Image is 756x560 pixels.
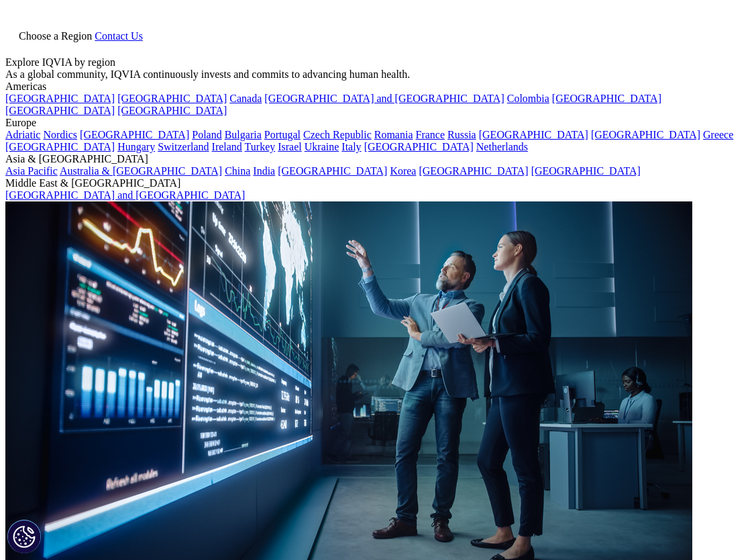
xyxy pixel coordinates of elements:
a: Russia [447,129,476,140]
a: [GEOGRAPHIC_DATA] and [GEOGRAPHIC_DATA] [264,93,504,104]
a: Adriatic [5,129,40,140]
a: [GEOGRAPHIC_DATA] and [GEOGRAPHIC_DATA] [5,189,245,201]
a: Australia & [GEOGRAPHIC_DATA] [60,165,222,177]
a: [GEOGRAPHIC_DATA] [278,165,387,177]
a: [GEOGRAPHIC_DATA] [5,105,115,116]
a: Netherlands [476,141,528,152]
a: [GEOGRAPHIC_DATA] [364,141,474,152]
a: Poland [192,129,221,140]
div: Asia & [GEOGRAPHIC_DATA] [5,153,751,165]
a: Switzerland [158,141,209,152]
button: Cookies Settings [7,520,41,553]
a: Canada [229,93,262,104]
span: Choose a Region [19,30,92,42]
a: [GEOGRAPHIC_DATA] [552,93,661,104]
a: Contact Us [95,30,143,42]
a: India [253,165,275,177]
a: Turkey [245,141,276,152]
a: Israel [278,141,302,152]
a: Asia Pacific [5,165,58,177]
a: China [225,165,250,177]
a: Czech Republic [303,129,372,140]
a: [GEOGRAPHIC_DATA] [5,93,115,104]
a: Ukraine [305,141,339,152]
div: Americas [5,81,751,93]
a: Greece [703,129,733,140]
a: Hungary [117,141,155,152]
a: France [416,129,445,140]
div: As a global community, IQVIA continuously invests and commits to advancing human health. [5,68,751,81]
a: Portugal [264,129,301,140]
a: [GEOGRAPHIC_DATA] [531,165,641,177]
a: Italy [341,141,361,152]
a: [GEOGRAPHIC_DATA] [591,129,700,140]
a: Colombia [507,93,549,104]
div: Explore IQVIA by region [5,56,751,68]
a: [GEOGRAPHIC_DATA] [80,129,189,140]
a: Nordics [43,129,77,140]
a: [GEOGRAPHIC_DATA] [117,93,227,104]
a: Romania [374,129,413,140]
a: Bulgaria [225,129,262,140]
div: Europe [5,117,751,129]
a: Korea [390,165,416,177]
a: [GEOGRAPHIC_DATA] [117,105,227,116]
a: Ireland [212,141,242,152]
a: [GEOGRAPHIC_DATA] [479,129,588,140]
a: [GEOGRAPHIC_DATA] [419,165,528,177]
div: Middle East & [GEOGRAPHIC_DATA] [5,177,751,189]
a: [GEOGRAPHIC_DATA] [5,141,115,152]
